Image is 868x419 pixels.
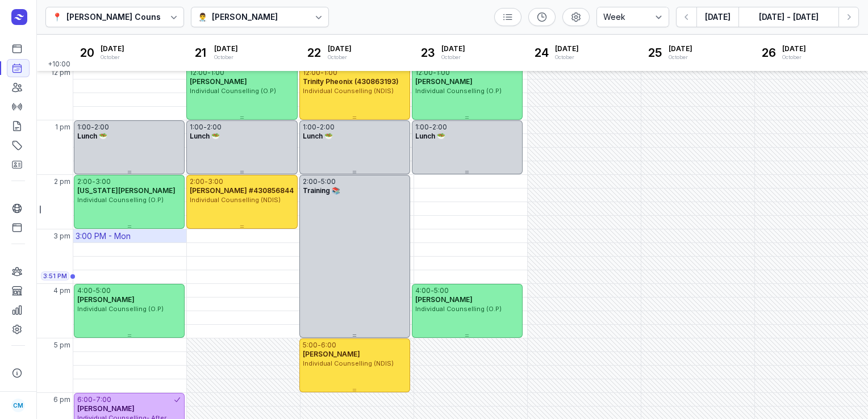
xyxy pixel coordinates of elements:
[432,123,447,132] div: 2:00
[321,341,336,350] div: 6:00
[318,341,321,350] div: -
[431,286,434,295] div: -
[555,53,579,61] div: October
[93,286,96,295] div: -
[77,395,93,404] div: 6:00
[320,123,335,132] div: 2:00
[328,53,352,61] div: October
[77,123,91,132] div: 1:00
[190,177,205,186] div: 2:00
[205,177,208,186] div: -
[53,395,70,404] span: 6 pm
[77,177,92,186] div: 2:00
[48,60,73,71] span: +10:00
[303,68,320,77] div: 12:00
[96,286,111,295] div: 5:00
[211,68,224,77] div: 1:00
[434,286,449,295] div: 5:00
[96,395,111,404] div: 7:00
[303,87,394,95] span: Individual Counselling (NDIS)
[190,87,276,95] span: Individual Counselling (O.P)
[320,68,324,77] div: -
[43,271,67,280] span: 3:51 PM
[415,305,502,313] span: Individual Counselling (O.P)
[77,404,135,413] span: [PERSON_NAME]
[415,286,431,295] div: 4:00
[303,177,318,186] div: 2:00
[92,177,95,186] div: -
[782,53,806,61] div: October
[415,68,433,77] div: 12:00
[436,68,450,77] div: 1:00
[303,77,399,86] span: Trinity Pheonix (430863193)
[101,44,124,53] span: [DATE]
[77,295,135,304] span: [PERSON_NAME]
[696,7,738,27] button: [DATE]
[53,286,70,295] span: 4 pm
[324,68,337,77] div: 1:00
[191,44,210,62] div: 21
[53,232,70,241] span: 3 pm
[419,44,437,62] div: 23
[51,68,70,77] span: 12 pm
[78,44,96,62] div: 20
[94,123,109,132] div: 2:00
[782,44,806,53] span: [DATE]
[208,177,223,186] div: 3:00
[77,196,164,204] span: Individual Counselling (O.P)
[214,44,238,53] span: [DATE]
[212,10,278,24] div: [PERSON_NAME]
[441,53,465,61] div: October
[415,132,445,140] span: Lunch 🥗
[214,53,238,61] div: October
[532,44,550,62] div: 24
[93,395,96,404] div: -
[646,44,664,62] div: 25
[101,53,124,61] div: October
[77,286,93,295] div: 4:00
[303,123,316,132] div: 1:00
[54,177,70,186] span: 2 pm
[738,7,838,27] button: [DATE] - [DATE]
[415,77,473,86] span: [PERSON_NAME]
[77,186,176,195] span: [US_STATE][PERSON_NAME]
[303,132,333,140] span: Lunch 🥗
[669,53,692,61] div: October
[76,231,131,242] div: 3:00 PM - Mon
[415,123,429,132] div: 1:00
[429,123,432,132] div: -
[207,123,222,132] div: 2:00
[316,123,320,132] div: -
[54,341,70,350] span: 5 pm
[328,44,352,53] span: [DATE]
[415,295,473,304] span: [PERSON_NAME]
[415,87,502,95] span: Individual Counselling (O.P)
[318,177,321,186] div: -
[190,186,294,195] span: [PERSON_NAME] #430856844
[303,359,394,367] span: Individual Counselling (NDIS)
[190,123,203,132] div: 1:00
[759,44,778,62] div: 26
[13,399,23,412] span: CM
[52,10,62,24] div: 📍
[77,305,164,313] span: Individual Counselling (O.P)
[55,123,70,132] span: 1 pm
[303,341,318,350] div: 5:00
[95,177,111,186] div: 3:00
[190,196,281,204] span: Individual Counselling (NDIS)
[91,123,94,132] div: -
[305,44,323,62] div: 22
[190,77,247,86] span: [PERSON_NAME]
[303,350,360,358] span: [PERSON_NAME]
[555,44,579,53] span: [DATE]
[190,68,207,77] div: 12:00
[441,44,465,53] span: [DATE]
[669,44,692,53] span: [DATE]
[66,10,183,24] div: [PERSON_NAME] Counselling
[303,186,340,195] span: Training 📚
[77,132,107,140] span: Lunch 🥗
[198,10,207,24] div: 👨‍⚕️
[190,132,220,140] span: Lunch 🥗
[321,177,336,186] div: 5:00
[433,68,436,77] div: -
